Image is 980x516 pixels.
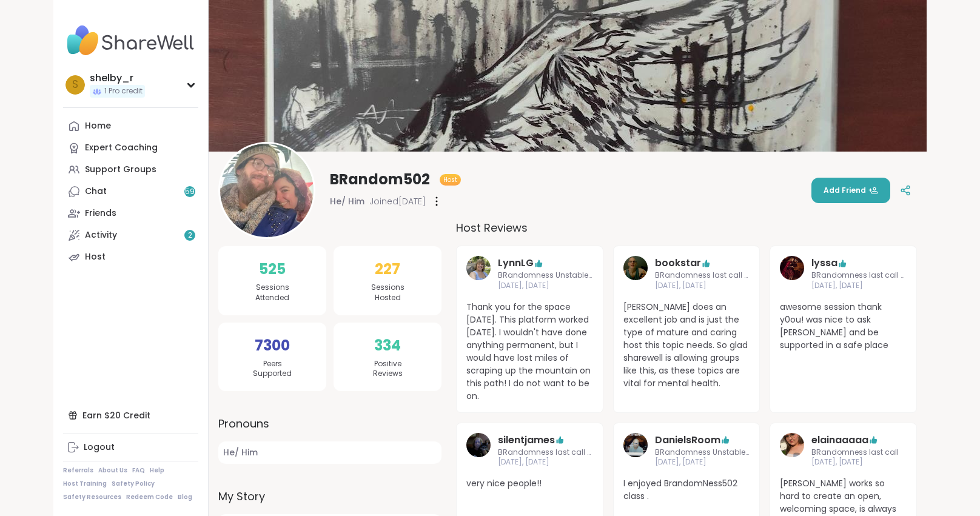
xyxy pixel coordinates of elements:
span: [DATE], [DATE] [498,457,593,467]
img: elainaaaaa [780,433,804,457]
img: ShareWell Nav Logo [63,19,198,62]
a: Chat59 [63,181,198,203]
span: Host [443,175,457,184]
button: Add Friend [811,178,890,203]
span: 525 [259,258,286,280]
span: BRandomness Unstable Connection Open Forum [655,447,750,458]
span: He/ Him [330,195,364,207]
span: BRandom502 [330,170,430,189]
span: 227 [375,258,400,280]
a: Safety Policy [112,480,155,488]
a: bookstar [623,256,648,291]
label: Pronouns [218,415,441,432]
div: Chat [85,186,107,198]
span: 1 Pro credit [104,86,143,96]
a: Safety Resources [63,493,121,501]
span: [DATE], [DATE] [811,281,907,291]
a: DanielsRoom [623,433,648,468]
div: Expert Coaching [85,142,158,154]
span: [PERSON_NAME] does an excellent job and is just the type of mature and caring host this topic nee... [623,301,750,390]
span: BRandomness last call [811,447,899,458]
a: Help [150,466,164,475]
span: 59 [185,187,195,197]
a: lyssa [811,256,837,270]
img: BRandom502 [220,144,314,237]
div: shelby_r [90,72,145,85]
a: Home [63,115,198,137]
a: Host [63,246,198,268]
div: Support Groups [85,164,156,176]
span: 334 [374,335,401,357]
img: bookstar [623,256,648,280]
span: He/ Him [218,441,441,464]
span: [DATE], [DATE] [498,281,593,291]
div: Home [85,120,111,132]
span: awesome session thank y0ou! was nice to ask [PERSON_NAME] and be supported in a safe place [780,301,907,352]
span: BRandomness Unstable Connection Open Forum [498,270,593,281]
span: Joined [DATE] [369,195,426,207]
img: DanielsRoom [623,433,648,457]
span: Sessions Hosted [371,283,404,303]
a: bookstar [655,256,701,270]
a: Friends [63,203,198,224]
span: s [72,77,78,93]
span: Peers Supported [253,359,292,380]
div: Host [85,251,106,263]
span: I enjoyed BrandomNess502 class . [623,477,750,503]
a: Logout [63,437,198,458]
label: My Story [218,488,441,504]
a: lyssa [780,256,804,291]
div: Logout [84,441,115,454]
span: 7300 [255,335,290,357]
span: BRandomness last call kink discussion [811,270,907,281]
a: Expert Coaching [63,137,198,159]
a: Host Training [63,480,107,488]
span: Thank you for the space [DATE]. This platform worked [DATE]. I wouldn't have done anything perman... [466,301,593,403]
a: Blog [178,493,192,501]
div: Activity [85,229,117,241]
a: About Us [98,466,127,475]
span: BRandomness last call kink discussion [655,270,750,281]
img: LynnLG [466,256,491,280]
span: 2 [188,230,192,241]
a: elainaaaaa [811,433,868,447]
a: Activity2 [63,224,198,246]
a: silentjames [466,433,491,468]
a: LynnLG [498,256,534,270]
span: very nice people!! [466,477,593,490]
div: Friends [85,207,116,219]
span: Sessions Attended [255,283,289,303]
img: lyssa [780,256,804,280]
a: DanielsRoom [655,433,720,447]
a: elainaaaaa [780,433,804,468]
span: [DATE], [DATE] [655,457,750,467]
span: Add Friend [824,185,878,196]
a: Referrals [63,466,93,475]
a: Redeem Code [126,493,173,501]
span: [DATE], [DATE] [811,457,899,467]
a: FAQ [132,466,145,475]
span: Positive Reviews [373,359,403,380]
div: Earn $20 Credit [63,404,198,426]
a: silentjames [498,433,555,447]
img: silentjames [466,433,491,457]
a: Support Groups [63,159,198,181]
span: [DATE], [DATE] [655,281,750,291]
span: BRandomness last call kink discussion [498,447,593,458]
a: LynnLG [466,256,491,291]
